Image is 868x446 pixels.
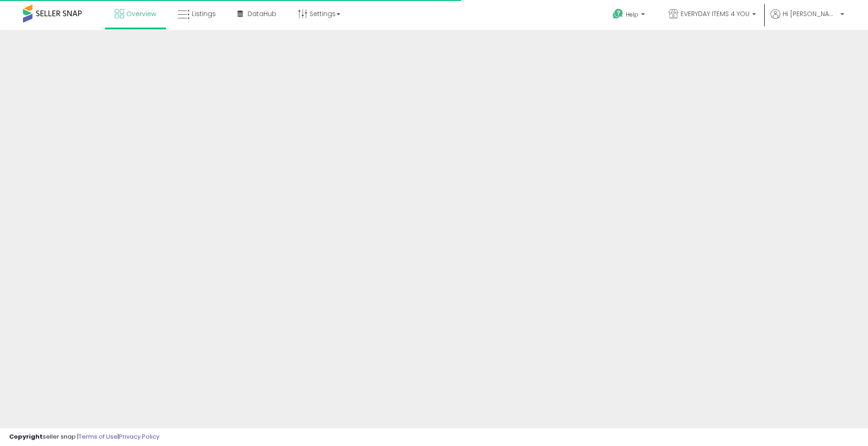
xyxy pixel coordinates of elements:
span: Help [626,11,638,18]
i: Get Help [612,8,624,20]
a: Help [605,1,654,30]
span: DataHub [248,9,276,18]
span: Listings [192,9,216,18]
span: Hi [PERSON_NAME] [783,9,838,18]
a: Hi [PERSON_NAME] [771,9,844,30]
span: EVERYDAY ITEMS 4 YOU [681,9,750,18]
span: Overview [126,9,156,18]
